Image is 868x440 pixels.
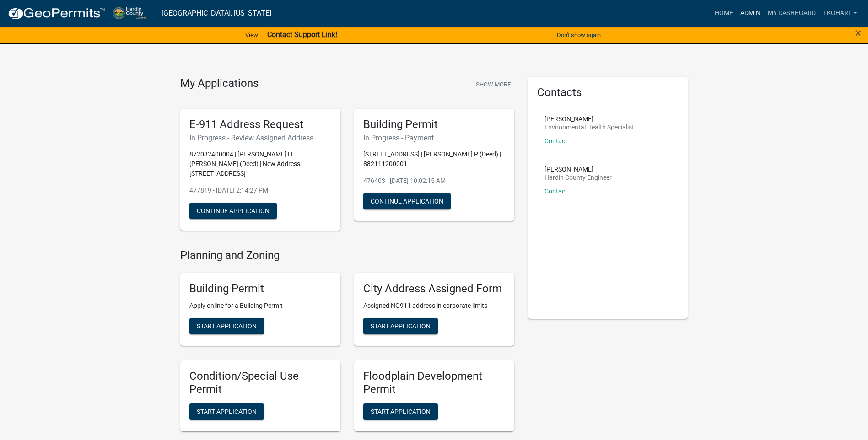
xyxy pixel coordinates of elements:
[819,5,861,22] a: lkohart
[545,174,612,181] p: Hardin County Engineer
[711,5,737,22] a: Home
[363,150,505,169] p: [STREET_ADDRESS] | [PERSON_NAME] P (Deed) | 882111200001
[189,118,331,131] h5: E-911 Address Request
[189,282,331,295] h5: Building Permit
[363,176,505,186] p: 476403 - [DATE] 10:02:15 AM
[363,301,505,311] p: Assigned NG911 address in corporate limits
[363,282,505,295] h5: City Address Assigned Form
[545,116,634,122] p: [PERSON_NAME]
[363,370,505,396] h5: Floodplain Development Permit
[472,77,514,92] button: Show More
[189,318,264,334] button: Start Application
[545,124,634,130] p: Environmental Health Specialist
[737,5,764,22] a: Admin
[363,403,438,420] button: Start Application
[371,408,431,415] span: Start Application
[189,403,264,420] button: Start Application
[189,134,331,142] h6: In Progress - Review Assigned Address
[197,322,257,330] span: Start Application
[545,137,567,145] a: Contact
[855,27,861,38] button: Close
[242,27,262,43] a: View
[162,5,271,21] a: [GEOGRAPHIC_DATA], [US_STATE]
[553,27,604,43] button: Don't show again
[113,7,154,19] img: Hardin County, Iowa
[371,322,431,330] span: Start Application
[189,186,331,195] p: 477819 - [DATE] 2:14:27 PM
[363,134,505,142] h6: In Progress - Payment
[189,150,331,178] p: 872032400004 | [PERSON_NAME] H [PERSON_NAME] (Deed) | New Address: [STREET_ADDRESS]
[189,203,277,219] button: Continue Application
[180,77,259,91] h4: My Applications
[189,301,331,311] p: Apply online for a Building Permit
[267,30,337,39] strong: Contact Support Link!
[363,193,451,209] button: Continue Application
[764,5,819,22] a: My Dashboard
[363,318,438,334] button: Start Application
[545,188,567,195] a: Contact
[855,27,861,39] span: ×
[197,408,257,415] span: Start Application
[537,86,679,99] h5: Contacts
[545,166,612,172] p: [PERSON_NAME]
[363,118,505,131] h5: Building Permit
[180,249,514,262] h4: Planning and Zoning
[189,370,331,396] h5: Condition/Special Use Permit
